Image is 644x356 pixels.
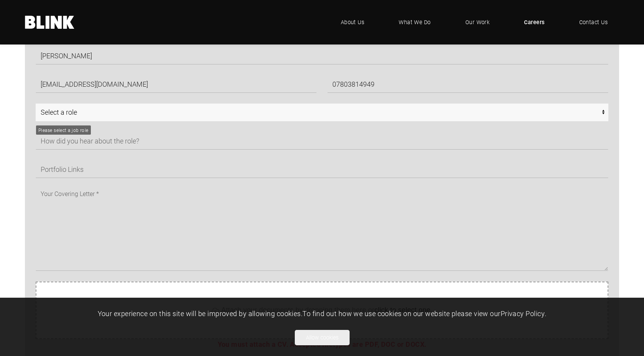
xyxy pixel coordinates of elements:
[36,132,608,150] input: How did you hear about the role?
[513,11,556,34] a: Careers
[36,160,608,178] input: Portfolio Links
[38,127,89,134] div: Please select a job role
[36,75,317,93] input: Email Address *
[98,309,547,318] span: Your experience on this site will be improved by allowing cookies. To find out how we use cookies...
[568,11,619,34] a: Contact Us
[36,47,608,64] input: Full Name *
[579,18,608,26] span: Contact Us
[329,11,376,34] a: About Us
[327,75,608,93] input: Telephone Number *
[524,18,544,26] span: Careers
[25,16,75,29] a: Home
[387,11,442,34] a: What We Do
[501,309,545,318] a: Privacy Policy
[341,18,365,26] span: About Us
[454,11,501,34] a: Our Work
[295,330,350,345] button: Allow cookies
[399,18,431,26] span: What We Do
[465,18,490,26] span: Our Work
